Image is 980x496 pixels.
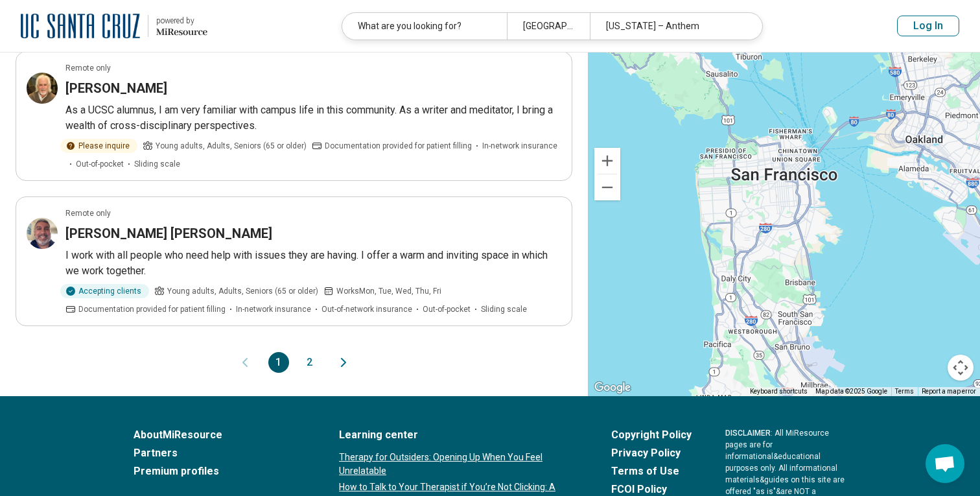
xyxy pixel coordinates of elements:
span: DISCLAIMER [725,429,771,438]
p: As a UCSC alumnus, I am very familiar with campus life in this community. As a writer and meditat... [65,102,561,134]
a: Terms (opens in new tab) [895,388,914,395]
a: Open this area in Google Maps (opens a new window) [591,379,634,396]
a: Terms of Use [611,464,692,479]
a: Partners [134,445,305,461]
button: Keyboard shortcuts [750,387,808,396]
a: Learning center [339,427,577,443]
span: Map data ©2025 Google [815,388,887,395]
a: University of California at Santa Cruzpowered by [21,10,207,41]
button: 2 [299,352,320,373]
img: Google [591,379,634,396]
p: I work with all people who need help with issues they are having. I offer a warm and inviting spa... [65,248,561,279]
div: powered by [156,15,207,27]
button: 1 [268,352,289,373]
a: Privacy Policy [611,445,692,461]
span: Works Mon, Tue, Wed, Thu, Fri [336,285,441,297]
button: Previous page [237,352,253,373]
img: University of California at Santa Cruz [21,10,140,41]
a: Copyright Policy [611,427,692,443]
span: In-network insurance [482,140,557,152]
span: In-network insurance [236,303,311,315]
div: Accepting clients [60,284,149,298]
div: What are you looking for? [342,13,507,40]
a: Therapy for Outsiders: Opening Up When You Feel Unrelatable [339,451,577,478]
button: Zoom in [594,148,620,174]
span: Young adults, Adults, Seniors (65 or older) [156,140,307,152]
div: Please inquire [60,139,137,153]
div: [US_STATE] – Anthem [590,13,754,40]
button: Next page [336,352,351,373]
button: Zoom out [594,174,620,200]
h3: [PERSON_NAME] [65,79,167,97]
a: Premium profiles [134,464,305,479]
span: Out-of-pocket [423,303,471,315]
p: Remote only [65,207,111,219]
span: Documentation provided for patient filling [78,303,226,315]
span: Out-of-network insurance [321,303,412,315]
span: Sliding scale [134,158,180,170]
button: Map camera controls [948,355,974,381]
a: AboutMiResource [134,427,305,443]
span: Documentation provided for patient filling [325,140,472,152]
p: Remote only [65,62,111,74]
span: Out-of-pocket [76,158,124,170]
div: [GEOGRAPHIC_DATA], [GEOGRAPHIC_DATA], [GEOGRAPHIC_DATA] [507,13,589,40]
h3: [PERSON_NAME] [PERSON_NAME] [65,224,272,242]
span: Sliding scale [481,303,527,315]
span: Young adults, Adults, Seniors (65 or older) [167,285,318,297]
a: Report a map error [922,388,976,395]
button: Log In [897,16,959,36]
div: Open chat [926,444,964,483]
